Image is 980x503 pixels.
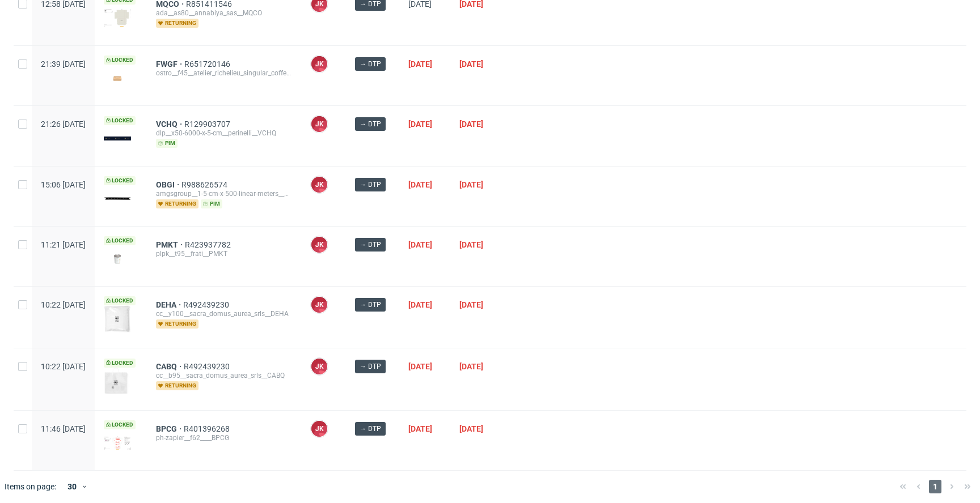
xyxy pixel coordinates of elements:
[360,300,381,310] span: → DTP
[104,197,131,200] img: version_two_editor_design.png
[41,424,86,433] span: 11:46 [DATE]
[61,479,81,495] div: 30
[311,297,327,313] figcaption: JK
[184,362,232,371] a: R492439230
[156,381,198,390] span: returning
[408,424,432,433] span: [DATE]
[41,362,86,371] span: 10:22 [DATE]
[156,69,292,78] div: ostro__f45__atelier_richelieu_singular_coffee__FWGF
[156,19,198,28] span: returning
[311,116,327,132] figcaption: JK
[360,240,381,250] span: → DTP
[41,180,86,189] span: 15:06 [DATE]
[311,359,327,374] figcaption: JK
[156,189,292,198] div: amgsgroup__1-5-cm-x-500-linear-meters__atelier_snc_di_franceschetti_aurora_e_libralon_carlotta__OBGI
[104,116,136,125] span: Locked
[408,362,432,371] span: [DATE]
[104,137,131,141] img: version_two_editor_design.png
[459,240,483,249] span: [DATE]
[201,199,222,208] span: pim
[156,129,292,138] div: dlp__x50-6000-x-5-cm__perinelli__VCHQ
[311,237,327,253] figcaption: JK
[41,300,86,309] span: 10:22 [DATE]
[311,177,327,193] figcaption: JK
[156,319,198,329] span: returning
[184,424,232,433] a: R401396268
[156,309,292,318] div: cc__y100__sacra_domus_aurea_srls__DEHA
[183,300,231,309] a: R492439230
[156,240,185,249] a: PMKT
[156,8,292,18] div: ada__as80__annabiya_sas__MQCO
[104,8,131,28] img: version_two_editor_design.png
[156,300,183,309] a: DEHA
[104,420,136,429] span: Locked
[156,249,292,258] div: plpk__t95__frati__PMKT
[104,305,131,333] img: version_two_editor_design.png
[156,180,181,189] a: OBGI
[156,139,178,148] span: pim
[360,361,381,372] span: → DTP
[360,119,381,129] span: → DTP
[459,180,483,189] span: [DATE]
[184,59,233,69] a: R651720146
[156,424,184,433] a: BPCG
[459,362,483,371] span: [DATE]
[360,59,381,69] span: → DTP
[184,120,233,129] a: R129903707
[181,180,230,189] a: R988626574
[104,296,136,305] span: Locked
[104,252,131,267] img: version_two_editor_design
[408,120,432,129] span: [DATE]
[156,120,184,129] a: VCHQ
[408,59,432,69] span: [DATE]
[156,59,184,69] a: FWGF
[156,362,184,371] a: CABQ
[459,300,483,309] span: [DATE]
[5,481,56,492] span: Items on page:
[104,359,136,368] span: Locked
[41,59,86,69] span: 21:39 [DATE]
[311,421,327,437] figcaption: JK
[104,236,136,245] span: Locked
[360,424,381,434] span: → DTP
[360,180,381,190] span: → DTP
[408,240,432,249] span: [DATE]
[459,424,483,433] span: [DATE]
[156,199,198,208] span: returning
[408,300,432,309] span: [DATE]
[929,480,941,493] span: 1
[459,120,483,129] span: [DATE]
[459,59,483,69] span: [DATE]
[156,433,292,442] div: ph-zapier__f62____BPCG
[104,436,131,450] img: version_two_editor_design.png
[41,240,86,249] span: 11:21 [DATE]
[41,120,86,129] span: 21:26 [DATE]
[104,368,131,395] img: version_two_editor_design.png
[156,371,292,380] div: cc__b95__sacra_domus_aurea_srls__CABQ
[104,56,136,65] span: Locked
[104,71,131,86] img: version_two_editor_design
[311,56,327,72] figcaption: JK
[104,176,136,185] span: Locked
[185,240,233,249] a: R423937782
[408,180,432,189] span: [DATE]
